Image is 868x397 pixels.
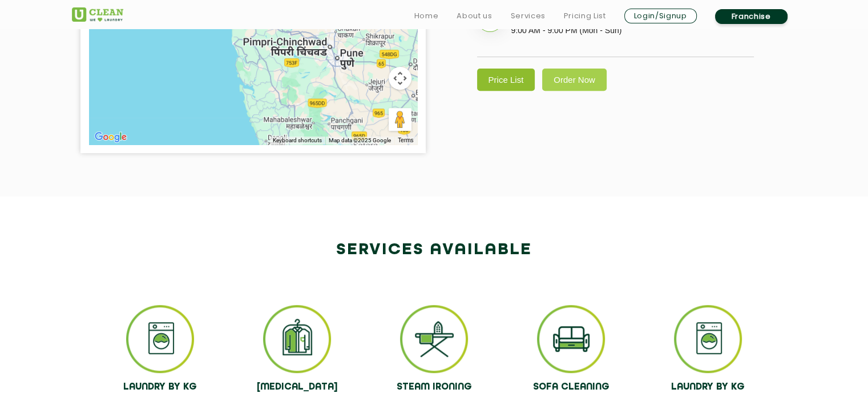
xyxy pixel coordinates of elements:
[389,67,411,90] button: Map camera controls
[511,22,754,39] p: 9:00 AM - 9:00 PM (Mon - Sun)
[100,382,220,393] h4: LAUNDRY BY KG
[263,305,331,373] img: ss_icon_2.png
[537,305,605,373] img: ss_icon_4.png
[715,9,788,24] a: Franchise
[273,137,322,145] button: Keyboard shortcuts
[72,236,797,264] h2: Services available
[92,130,130,145] a: Open this area in Google Maps (opens a new window)
[374,382,494,393] h4: STEAM IRONING
[510,9,545,23] a: Services
[511,382,631,393] h4: SOFA CLEANING
[92,130,130,145] img: Google
[237,382,357,393] h4: [MEDICAL_DATA]
[398,137,413,145] a: Terms
[400,305,468,373] img: ss_icon_3.png
[648,382,768,393] h4: LAUNDRY BY KG
[72,7,123,22] img: UClean Laundry and Dry Cleaning
[414,9,439,23] a: Home
[542,69,607,91] a: Order Now
[674,305,742,373] img: ss_icon_1.png
[564,9,606,23] a: Pricing List
[329,137,391,143] span: Map data ©2025 Google
[477,69,535,91] a: Price List
[389,108,411,131] button: Drag Pegman onto the map to open Street View
[457,9,492,23] a: About us
[126,305,194,373] img: ss_icon_1.png
[624,9,697,23] a: Login/Signup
